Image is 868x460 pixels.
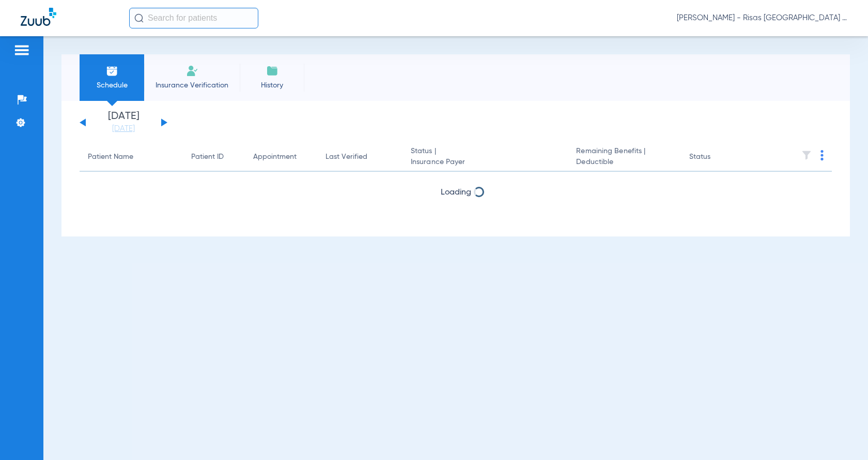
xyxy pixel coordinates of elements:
[266,65,278,77] img: History
[801,150,812,160] img: filter.svg
[186,65,198,77] img: Manual Insurance Verification
[253,152,309,162] div: Appointment
[677,13,847,23] span: [PERSON_NAME] - Risas [GEOGRAPHIC_DATA] General
[402,143,568,172] th: Status |
[568,143,680,172] th: Remaining Benefits |
[191,152,237,162] div: Patient ID
[13,44,30,56] img: hamburger-icon
[106,65,118,77] img: Schedule
[820,150,824,160] img: group-dot-blue.svg
[92,111,154,134] li: [DATE]
[191,152,224,162] div: Patient ID
[88,152,175,162] div: Patient Name
[576,157,672,168] span: Deductible
[681,143,751,172] th: Status
[326,152,367,162] div: Last Verified
[441,188,471,197] span: Loading
[134,13,144,23] img: Search Icon
[88,152,133,162] div: Patient Name
[253,152,297,162] div: Appointment
[87,80,136,91] span: Schedule
[247,80,297,91] span: History
[21,8,56,26] img: Zuub Logo
[411,157,560,168] span: Insurance Payer
[129,8,258,28] input: Search for patients
[152,80,232,91] span: Insurance Verification
[326,152,394,162] div: Last Verified
[92,124,154,134] a: [DATE]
